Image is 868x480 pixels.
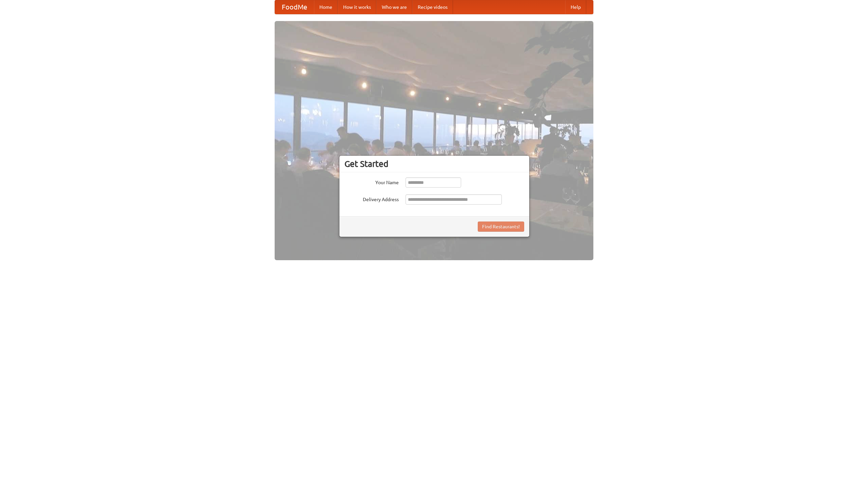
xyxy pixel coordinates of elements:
a: How it works [338,0,376,14]
a: Home [314,0,338,14]
a: FoodMe [275,0,314,14]
a: Recipe videos [412,0,453,14]
label: Delivery Address [344,194,399,203]
label: Your Name [344,177,399,186]
button: Find Restaurants! [478,222,524,232]
a: Help [565,0,586,14]
h3: Get Started [344,159,524,169]
a: Who we are [376,0,412,14]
